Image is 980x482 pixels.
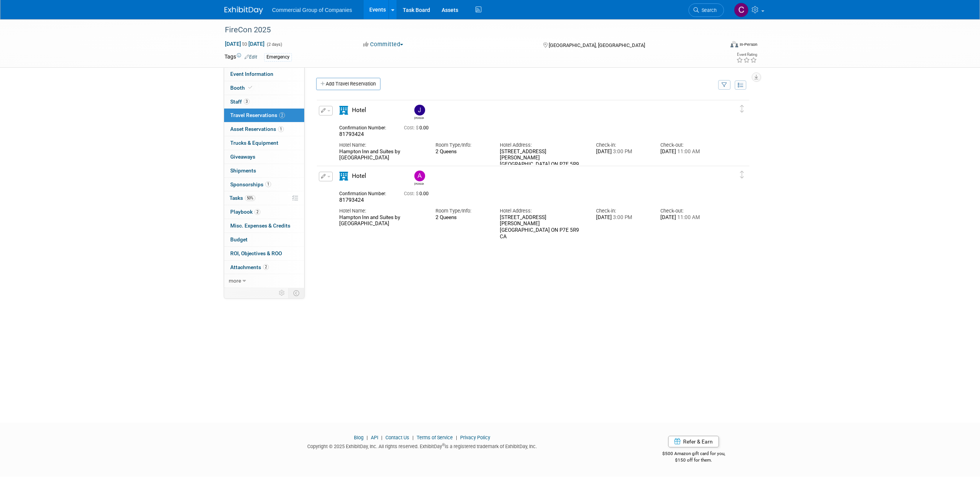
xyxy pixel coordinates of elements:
[230,209,260,215] span: Playbook
[678,40,758,52] div: Event Format
[224,274,304,288] a: more
[339,149,424,162] div: Hampton Inn and Suites by [GEOGRAPHIC_DATA]
[660,149,713,155] div: [DATE]
[442,443,445,447] sup: ®
[414,181,424,186] div: Alexander Cafovski
[596,208,649,214] div: Check-in:
[660,214,713,221] div: [DATE]
[736,53,757,57] div: Event Rating
[230,99,250,105] span: Staff
[244,99,250,104] span: 3
[278,126,284,132] span: 1
[436,214,488,221] div: 2 Queens
[612,149,632,154] span: 3:00 PM
[288,288,304,298] td: Toggle Event Tabs
[414,115,424,120] div: Jamie Zimmerman
[275,288,289,298] td: Personalize Event Tab Strip
[660,208,713,214] div: Check-out:
[722,83,727,88] i: Filter by Traveler
[264,53,292,61] div: Emergency
[224,67,304,81] a: Event Information
[730,41,738,47] img: Format-Inperson.png
[230,85,254,91] span: Booth
[414,171,425,181] img: Alexander Cafovski
[404,191,419,196] span: Cost: $
[371,435,378,440] a: API
[500,208,585,214] div: Hotel Address:
[245,54,257,60] a: Edit
[740,171,744,179] i: Click and drag to move item
[549,42,645,48] span: [GEOGRAPHIC_DATA], [GEOGRAPHIC_DATA]
[360,40,406,49] button: Committed
[412,105,426,120] div: Jamie Zimmerman
[414,105,425,115] img: Jamie Zimmerman
[224,150,304,164] a: Giveaways
[596,142,649,149] div: Check-in:
[224,136,304,150] a: Trucks & Equipment
[410,435,415,440] span: |
[596,214,649,221] div: [DATE]
[230,167,256,174] span: Shipments
[230,195,255,201] span: Tasks
[224,164,304,177] a: Shipments
[676,149,700,154] span: 11:00 AM
[352,172,366,179] span: Hotel
[354,435,364,440] a: Blog
[352,107,366,114] span: Hotel
[248,85,252,90] i: Booth reservation complete
[668,436,719,447] a: Refer & Earn
[632,445,756,463] div: $500 Amazon gift card for you,
[612,214,632,220] span: 3:00 PM
[230,126,284,132] span: Asset Reservations
[689,3,724,17] a: Search
[279,112,285,118] span: 2
[224,7,263,14] img: ExhibitDay
[224,205,304,219] a: Playbook2
[224,95,304,109] a: Staff3
[339,208,424,214] div: Hotel Name:
[500,149,585,174] div: [STREET_ADDRESS][PERSON_NAME] [GEOGRAPHIC_DATA] ON P7E 5R9 CA
[230,71,273,77] span: Event Information
[339,214,424,228] div: Hampton Inn and Suites by [GEOGRAPHIC_DATA]
[739,42,757,47] div: In-Person
[454,435,459,440] span: |
[263,264,269,270] span: 2
[230,181,271,187] span: Sponsorships
[224,178,304,191] a: Sponsorships1
[436,149,488,155] div: 2 Queens
[241,41,248,47] span: to
[224,109,304,122] a: Travel Reservations2
[230,140,278,146] span: Trucks & Equipment
[230,223,290,229] span: Misc. Expenses & Credits
[230,236,248,243] span: Budget
[339,123,392,131] div: Confirmation Number:
[224,81,304,95] a: Booth
[365,435,370,440] span: |
[740,105,744,113] i: Click and drag to move item
[224,53,257,62] td: Tags
[339,197,364,203] span: 81793424
[224,247,304,260] a: ROI, Objectives & ROO
[230,154,255,160] span: Giveaways
[230,112,285,118] span: Travel Reservations
[266,42,282,47] span: (2 days)
[500,214,585,240] div: [STREET_ADDRESS][PERSON_NAME] [GEOGRAPHIC_DATA] ON P7E 5R9 CA
[500,142,585,149] div: Hotel Address:
[436,142,488,149] div: Room Type/Info:
[699,7,717,13] span: Search
[224,40,265,47] span: [DATE] [DATE]
[339,106,348,115] i: Hotel
[316,78,380,90] a: Add Travel Reservation
[339,131,364,137] span: 81793424
[224,261,304,274] a: Attachments2
[230,264,269,270] span: Attachments
[460,435,490,440] a: Privacy Policy
[224,219,304,233] a: Misc. Expenses & Credits
[676,214,700,220] span: 11:00 AM
[339,142,424,149] div: Hotel Name:
[245,195,255,201] span: 50%
[379,435,384,440] span: |
[229,278,241,284] span: more
[436,208,488,214] div: Room Type/Info:
[404,191,432,196] span: 0.00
